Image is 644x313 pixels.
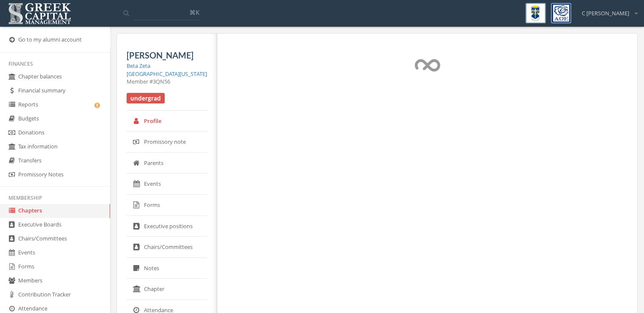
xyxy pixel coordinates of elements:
[127,62,150,70] a: Beta Zeta
[576,3,638,17] div: C [PERSON_NAME]
[127,237,207,258] a: Chairs/Committees
[189,8,199,17] span: ⌘K
[127,78,207,86] div: Member #
[127,50,193,60] span: [PERSON_NAME]
[127,70,207,78] a: [GEOGRAPHIC_DATA][US_STATE]
[127,131,207,153] a: Promissory note
[127,195,207,216] a: Forms
[582,9,629,17] span: C [PERSON_NAME]
[153,78,170,85] span: 3QN56
[127,111,207,132] a: Profile
[127,216,207,237] a: Executive positions
[127,258,207,279] a: Notes
[127,93,165,104] span: undergrad
[127,153,207,174] a: Parents
[127,173,207,195] a: Events
[127,279,207,300] a: Chapter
